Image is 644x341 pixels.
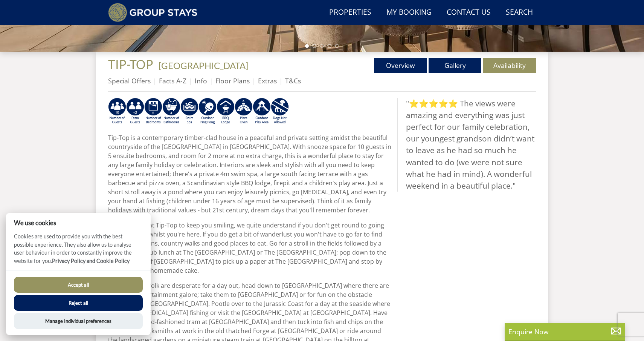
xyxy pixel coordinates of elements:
img: AD_4nXfIDypzEhr4tgHXN8K3MD1p7znM45NZOrDUr-tju6-YuZEzHryyEaZ92AZRhOafWKTOlmQ1mxxcSh2xE9_4UtiUtOz26... [144,98,162,125]
button: Manage Individual preferences [14,313,143,329]
a: Info [195,76,207,85]
img: AD_4nXdn99pI1dG_MZ3rRvZGvEasa8mQYQuPF1MzmnPGjj6PWFnXF41KBg6DFuKGumpc8TArkkr5Vh_xbTBM_vn_i1NdeLBYY... [180,98,198,125]
a: Contact Us [444,4,494,21]
a: Floor Plans [215,76,250,85]
img: AD_4nXdwR17_HXiRas-4jxQOQpFrnPX1mpfqx6do11Y_Nw7v0c1EVt9-tKDSBYWazCGLr7ANO2hyNzTLlATjN3kUCYdXtddgf... [235,98,253,125]
img: Group Stays [108,3,197,22]
a: TIP-TOP [108,57,156,72]
a: Privacy Policy and Cookie Policy [52,258,130,264]
button: Reject all [14,295,143,311]
a: Facts A-Z [159,76,186,85]
a: Overview [374,58,427,73]
a: My Booking [383,4,435,21]
button: Accept all [14,277,143,293]
p: With so much at Tip-Top to keep you smiling, we quite understand if you don't get round to going ... [108,221,391,275]
img: AD_4nXcy0HGcWq0J58LOYxlnSwjVFwquWFvCZzbxSKcxp4HYiQm3ScM_WSVrrYu9bYRIOW8FKoV29fZURc5epz-Si4X9-ID0x... [162,98,180,125]
a: Special Offers [108,76,151,85]
p: Tip-Top is a contemporary timber-clad house in a peaceful and private setting amidst the beautifu... [108,133,391,215]
p: Enquire Now [508,327,621,336]
a: Properties [326,4,374,21]
span: TIP-TOP [108,57,153,72]
a: Search [503,4,536,21]
a: Gallery [429,58,481,73]
img: AD_4nXfjdDqPkGBf7Vpi6H87bmAUe5GYCbodrAbU4sf37YN55BCjSXGx5ZgBV7Vb9EJZsXiNVuyAiuJUB3WVt-w9eJ0vaBcHg... [253,98,271,125]
img: AD_4nXdtMqFLQeNd5SD_yg5mtFB1sUCemmLv_z8hISZZtoESff8uqprI2Ap3l0Pe6G3wogWlQaPaciGoyoSy1epxtlSaMm8_H... [271,98,289,125]
span: - [156,60,248,71]
img: AD_4nXderG6DENx_2_9dnFQi1Va4rwcomwYm4zVC_jzZzm_1sLeCAGj_DBBvbmq-KspNiRNvbgr313aEBba5KddYqaQkmY34H... [198,98,217,125]
a: [GEOGRAPHIC_DATA] [159,60,248,71]
h2: We use cookies [6,219,151,226]
a: T&Cs [285,76,301,85]
img: AD_4nXfdu1WaBqbCvRx5dFd3XGC71CFesPHPPZknGuZzXQvBzugmLudJYyY22b9IpSVlKbnRjXo7AJLKEyhYodtd_Fvedgm5q... [217,98,235,125]
img: AD_4nXeP6WuvG491uY6i5ZIMhzz1N248Ei-RkDHdxvvjTdyF2JXhbvvI0BrTCyeHgyWBEg8oAgd1TvFQIsSlzYPCTB7K21VoI... [126,98,144,125]
a: Extras [258,76,277,85]
p: Cookies are used to provide you with the best possible experience. They also allow us to analyse ... [6,232,151,270]
img: AD_4nXcjZZilil9957s1EuoigEc7YoL1i3omIF2Nph7BBMCC_P_Btqq1bUlBOovU15nE_hDdWFgcJsXzgNYb5VQEIxrsNeQ5U... [108,98,126,125]
blockquote: "⭐⭐⭐⭐⭐ The views were amazing and everything was just perfect for our family celebration, our you... [397,98,536,192]
a: Availability [483,58,536,73]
